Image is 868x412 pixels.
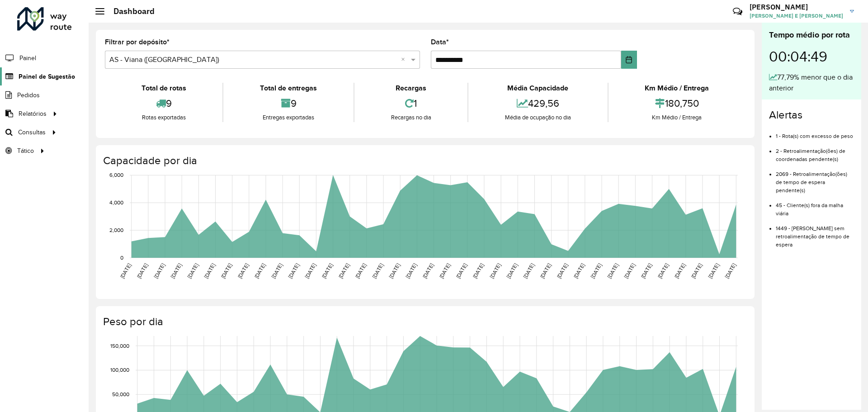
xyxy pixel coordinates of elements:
text: [DATE] [186,262,199,279]
text: [DATE] [640,262,653,279]
div: Recargas [357,83,465,94]
text: [DATE] [203,262,216,279]
a: Contato Rápido [728,2,747,21]
text: 0 [120,255,123,260]
text: 2,000 [109,227,123,233]
text: [DATE] [220,262,233,279]
text: [DATE] [270,262,283,279]
li: 2 - Retroalimentação(ões) de coordenadas pendente(s) [776,140,854,163]
li: 1 - Rota(s) com excesso de peso [776,125,854,140]
text: [DATE] [405,262,418,279]
div: 77,79% menor que o dia anterior [769,72,854,94]
li: 45 - Cliente(s) fora da malha viária [776,194,854,218]
text: 6,000 [109,172,123,178]
div: Total de entregas [226,83,351,94]
div: 429,56 [471,94,605,113]
li: 2069 - Retroalimentação(ões) de tempo de espera pendente(s) [776,163,854,194]
text: [DATE] [455,262,468,279]
h2: Dashboard [104,6,155,16]
h4: Capacidade por dia [103,154,745,167]
text: [DATE] [136,262,149,279]
text: [DATE] [253,262,266,279]
div: Recargas no dia [357,113,465,122]
span: [PERSON_NAME] E [PERSON_NAME] [750,12,843,20]
text: 4,000 [109,199,123,205]
text: [DATE] [472,262,485,279]
text: [DATE] [673,262,686,279]
div: Total de rotas [107,83,220,94]
text: [DATE] [438,262,451,279]
span: Painel [19,53,36,63]
text: [DATE] [590,262,603,279]
text: [DATE] [421,262,434,279]
text: [DATE] [724,262,737,279]
button: Choose Date [621,51,637,69]
span: Pedidos [17,90,40,100]
h3: [PERSON_NAME] [750,3,843,11]
text: [DATE] [371,262,384,279]
div: Entregas exportadas [226,113,351,122]
text: [DATE] [623,262,636,279]
div: Média Capacidade [471,83,605,94]
span: Painel de Sugestão [19,72,75,81]
label: Data [431,37,449,47]
text: [DATE] [337,262,350,279]
text: [DATE] [505,262,519,279]
div: 180,750 [611,94,743,113]
h4: Alertas [769,109,854,122]
h4: Peso por dia [103,315,745,328]
text: 100,000 [110,367,129,373]
text: [DATE] [354,262,367,279]
text: [DATE] [170,262,183,279]
li: 1449 - [PERSON_NAME] sem retroalimentação de tempo de espera [776,218,854,249]
text: [DATE] [287,262,300,279]
div: Tempo médio por rota [769,29,854,41]
span: Clear all [401,54,409,65]
text: [DATE] [304,262,317,279]
text: [DATE] [321,262,334,279]
text: 50,000 [112,391,129,397]
div: 9 [226,94,351,113]
div: 9 [107,94,220,113]
div: Média de ocupação no dia [471,113,605,122]
div: 00:04:49 [769,41,854,72]
text: [DATE] [388,262,401,279]
text: [DATE] [489,262,502,279]
text: [DATE] [152,262,165,279]
span: Tático [17,146,34,156]
div: Km Médio / Entrega [611,83,743,94]
div: Km Médio / Entrega [611,113,743,122]
span: Consultas [18,128,46,137]
text: [DATE] [606,262,619,279]
text: [DATE] [539,262,552,279]
text: [DATE] [556,262,569,279]
div: 1 [357,94,465,113]
span: Relatórios [19,109,47,118]
text: [DATE] [522,262,535,279]
text: 150,000 [110,343,129,349]
text: [DATE] [572,262,585,279]
text: [DATE] [690,262,703,279]
text: [DATE] [236,262,250,279]
text: [DATE] [119,262,132,279]
text: [DATE] [707,262,720,279]
label: Filtrar por depósito [105,37,170,47]
text: [DATE] [656,262,670,279]
div: Rotas exportadas [107,113,220,122]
